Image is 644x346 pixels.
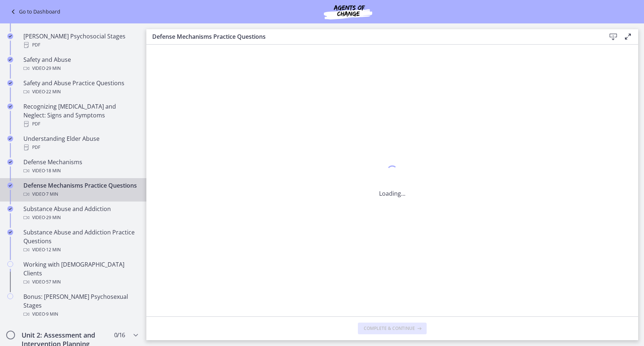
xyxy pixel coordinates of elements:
i: Completed [7,104,13,109]
div: Video [23,245,138,254]
div: Video [23,87,138,96]
span: · 57 min [45,278,61,286]
div: PDF [23,41,138,49]
div: Understanding Elder Abuse [23,134,138,152]
div: Video [23,64,138,73]
p: Loading... [379,189,405,198]
span: Complete & continue [364,326,415,331]
i: Completed [7,229,13,235]
div: PDF [23,120,138,128]
div: Video [23,310,138,319]
span: · 22 min [45,87,61,96]
i: Completed [7,136,13,142]
i: Completed [7,33,13,39]
i: Completed [7,206,13,212]
i: Completed [7,57,13,63]
span: · 9 min [45,310,58,319]
div: Video [23,166,138,175]
div: PDF [23,143,138,152]
div: Video [23,278,138,286]
div: Substance Abuse and Addiction [23,204,138,222]
div: 1 [379,163,405,180]
div: Video [23,213,138,222]
div: Defense Mechanisms [23,158,138,175]
span: · 18 min [45,166,61,175]
div: Bonus: [PERSON_NAME] Psychosexual Stages [23,292,138,319]
i: Completed [7,159,13,165]
h3: Defense Mechanisms Practice Questions [152,32,594,41]
div: [PERSON_NAME] Psychosocial Stages [23,32,138,49]
i: Completed [7,183,13,188]
div: Video [23,190,138,199]
span: · 7 min [45,190,58,199]
div: Recognizing [MEDICAL_DATA] and Neglect: Signs and Symptoms [23,102,138,128]
img: Agents of Change Social Work Test Prep [304,3,392,20]
div: Working with [DEMOGRAPHIC_DATA] Clients [23,260,138,286]
div: Substance Abuse and Addiction Practice Questions [23,228,138,254]
i: Completed [7,80,13,86]
div: Safety and Abuse [23,55,138,73]
span: · 29 min [45,213,61,222]
a: Go to Dashboard [9,7,60,16]
span: · 12 min [45,245,61,254]
div: Safety and Abuse Practice Questions [23,79,138,96]
span: 0 / 16 [114,331,125,339]
span: · 29 min [45,64,61,73]
button: Complete & continue [358,323,427,334]
div: Defense Mechanisms Practice Questions [23,181,138,199]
